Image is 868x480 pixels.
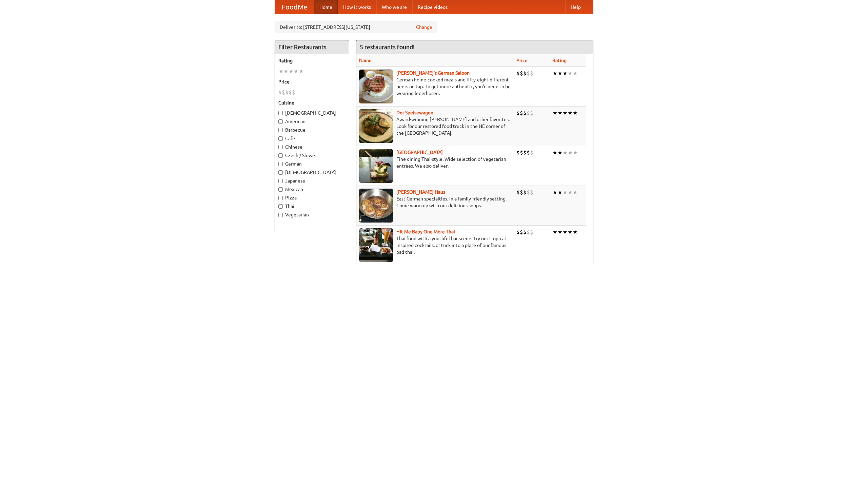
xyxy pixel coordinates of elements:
a: Hit Me Baby One More Thai [396,229,455,234]
label: Chinese [278,143,346,150]
label: Barbecue [278,127,346,133]
label: [DEMOGRAPHIC_DATA] [278,110,346,116]
img: speisewagen.jpg [359,109,393,143]
a: [PERSON_NAME]'s German Saloon [396,70,470,76]
li: $ [527,70,530,77]
li: $ [289,89,292,96]
li: $ [523,228,527,236]
li: $ [523,70,527,77]
label: German [278,160,346,167]
div: Deliver to: [STREET_ADDRESS][US_STATE] [275,21,437,33]
label: [DEMOGRAPHIC_DATA] [278,169,346,176]
h5: Cuisine [278,99,346,106]
a: Recipe videos [412,0,453,14]
li: ★ [568,189,573,196]
p: Award-winning [PERSON_NAME] and other favorites. Look for our restored food truck in the NE corne... [359,116,511,136]
label: Vegetarian [278,211,346,218]
a: Rating [552,58,567,63]
li: ★ [563,109,568,117]
li: ★ [278,68,283,75]
p: East German specialties, in a family-friendly setting. Come warm up with our delicious soups. [359,195,511,209]
li: ★ [568,228,573,236]
input: Cafe [278,136,283,141]
input: Chinese [278,145,283,149]
li: $ [530,109,533,117]
li: ★ [568,149,573,156]
li: $ [527,228,530,236]
li: $ [530,189,533,196]
li: ★ [557,109,563,117]
h4: Filter Restaurants [275,40,349,54]
li: ★ [563,228,568,236]
li: $ [520,149,523,156]
input: Barbecue [278,128,283,132]
li: ★ [294,68,299,75]
li: $ [520,109,523,117]
a: Price [516,58,528,63]
li: ★ [552,149,557,156]
input: Thai [278,204,283,209]
p: Thai food with a youthful bar scene. Try our tropical inspired cocktails, or tuck into a plate of... [359,235,511,255]
li: $ [520,189,523,196]
li: $ [516,149,520,156]
li: ★ [563,149,568,156]
a: Change [416,24,432,31]
input: American [278,119,283,124]
a: Home [314,0,338,14]
img: kohlhaus.jpg [359,189,393,223]
li: $ [516,228,520,236]
label: Thai [278,203,346,210]
p: German home-cooked meals and fifty-eight different beers on tap. To get more authentic, you'd nee... [359,76,511,97]
input: German [278,162,283,166]
li: ★ [573,149,578,156]
li: ★ [552,228,557,236]
li: $ [520,228,523,236]
li: $ [282,89,285,96]
a: [GEOGRAPHIC_DATA] [396,150,443,155]
li: $ [516,70,520,77]
li: ★ [552,109,557,117]
li: $ [523,149,527,156]
li: $ [530,228,533,236]
label: Japanese [278,177,346,184]
label: Cafe [278,135,346,142]
li: $ [516,109,520,117]
li: ★ [573,109,578,117]
li: $ [530,149,533,156]
ng-pluralize: 5 restaurants found! [360,44,415,50]
li: $ [523,189,527,196]
p: Fine dining Thai-style. Wide selection of vegetarian entrées. We also deliver. [359,156,511,169]
li: $ [527,189,530,196]
label: Pizza [278,194,346,201]
label: Mexican [278,186,346,193]
label: Czech / Slovak [278,152,346,159]
a: How it works [338,0,376,14]
input: Czech / Slovak [278,153,283,158]
input: Vegetarian [278,213,283,217]
input: Mexican [278,187,283,192]
li: ★ [557,70,563,77]
li: ★ [557,149,563,156]
li: $ [523,109,527,117]
a: Help [565,0,586,14]
a: FoodMe [275,0,314,14]
li: ★ [552,189,557,196]
li: $ [516,189,520,196]
li: ★ [563,189,568,196]
li: $ [292,89,295,96]
li: ★ [568,70,573,77]
a: [PERSON_NAME] Haus [396,189,445,195]
input: Pizza [278,196,283,200]
li: ★ [283,68,289,75]
li: ★ [557,228,563,236]
li: $ [285,89,289,96]
img: babythai.jpg [359,228,393,262]
a: Der Speisewagen [396,110,433,115]
a: Who we are [376,0,412,14]
input: [DEMOGRAPHIC_DATA] [278,111,283,115]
